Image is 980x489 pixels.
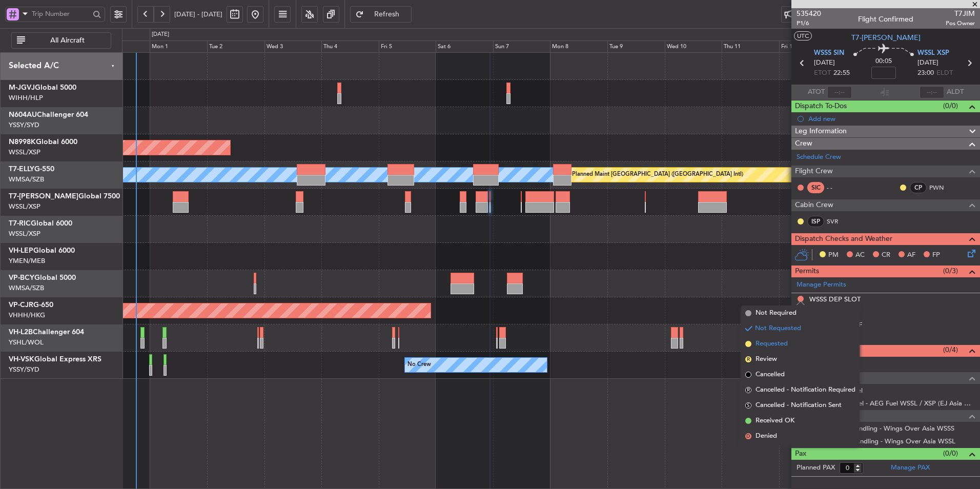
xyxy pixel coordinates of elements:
[722,40,779,53] div: Thu 11
[9,274,76,281] a: VP-BCYGlobal 5000
[795,266,819,277] span: Permits
[207,40,264,53] div: Tue 2
[808,87,825,97] span: ATOT
[9,166,34,173] span: T7-ELLY
[807,182,824,193] div: SIC
[665,40,722,53] div: Wed 10
[9,166,54,173] a: T7-ELLYG-550
[947,87,964,97] span: ALDT
[795,199,833,211] span: Cabin Crew
[827,183,850,192] div: - -
[809,437,955,445] a: WSSL / XSP - Handling - Wings Over Asia WSSL
[875,56,892,67] span: 00:05
[917,58,938,68] span: [DATE]
[795,100,847,112] span: Dispatch To-Dos
[9,274,34,281] span: VP-BCY
[9,301,53,309] a: VP-CJRG-650
[936,68,953,78] span: ELDT
[9,220,31,227] span: T7-RIC
[745,387,751,393] span: R
[795,166,833,177] span: Flight Crew
[808,114,975,123] div: Add new
[882,250,890,260] span: CR
[366,11,408,18] span: Refresh
[264,40,322,53] div: Wed 3
[755,323,801,334] span: Not Requested
[756,400,842,411] span: Cancelled - Notification Sent
[851,32,921,43] span: T7-[PERSON_NAME]
[795,233,892,245] span: Dispatch Checks and Weather
[809,424,954,433] a: WSSS / SIN - Handling - Wings Over Asia WSSS
[808,334,975,342] div: Add new
[827,217,850,226] a: SVR
[9,256,45,266] a: YMEN/MEB
[797,19,821,28] span: P1/6
[745,433,751,439] span: D
[9,193,120,200] a: T7-[PERSON_NAME]Global 7500
[795,126,847,137] span: Leg Information
[756,370,785,380] span: Cancelled
[756,385,855,395] span: Cancelled - Notification Required
[756,416,794,426] span: Received OK
[9,301,33,309] span: VP-CJR
[379,40,436,53] div: Fri 5
[9,93,43,103] a: WIHH/HLP
[929,183,952,192] a: PWN
[350,6,412,23] button: Refresh
[795,448,806,460] span: Pax
[9,84,35,91] span: M-JGVJ
[174,10,222,19] span: [DATE] - [DATE]
[9,111,37,118] span: N604AU
[572,167,743,182] div: Planned Maint [GEOGRAPHIC_DATA] ([GEOGRAPHIC_DATA] Intl)
[809,399,975,407] a: WSSL / XSP - Fuel - AEG Fuel WSSL / XSP (EJ Asia Only)
[152,30,169,39] div: [DATE]
[797,152,841,162] a: Schedule Crew
[9,356,34,363] span: VH-VSK
[891,463,930,473] a: Manage PAX
[779,40,836,53] div: Fri 12
[794,31,812,40] button: UTC
[943,344,958,355] span: (0/4)
[946,8,975,19] span: T7JIM
[797,280,846,290] a: Manage Permits
[11,32,111,49] button: All Aircraft
[809,295,861,303] div: WSSS DEP SLOT
[9,329,84,336] a: VH-L2BChallenger 604
[795,138,812,150] span: Crew
[607,40,665,53] div: Tue 9
[550,40,607,53] div: Mon 8
[9,356,101,363] a: VH-VSKGlobal Express XRS
[9,220,72,227] a: T7-RICGlobal 6000
[9,148,40,157] a: WSSL/XSP
[943,448,958,459] span: (0/0)
[827,86,852,98] input: --:--
[917,68,934,78] span: 23:00
[9,365,39,374] a: YSSY/SYD
[756,308,797,318] span: Not Required
[946,19,975,28] span: Pos Owner
[814,68,831,78] span: ETOT
[797,8,821,19] span: 535420
[9,247,33,254] span: VH-LEP
[858,14,913,25] div: Flight Confirmed
[9,111,88,118] a: N604AUChallenger 604
[9,329,33,336] span: VH-L2B
[9,202,40,211] a: WSSL/XSP
[756,339,788,349] span: Requested
[814,48,844,58] span: WSSS SIN
[150,40,207,53] div: Mon 1
[814,58,835,68] span: [DATE]
[9,193,78,200] span: T7-[PERSON_NAME]
[9,311,45,320] a: VHHH/HKG
[9,138,36,146] span: N8998K
[32,6,90,22] input: Trip Number
[493,40,550,53] div: Sun 7
[9,247,75,254] a: VH-LEPGlobal 6000
[436,40,493,53] div: Sat 6
[756,431,777,441] span: Denied
[833,68,850,78] span: 22:55
[27,37,108,44] span: All Aircraft
[745,356,751,362] span: R
[407,357,431,373] div: No Crew
[756,354,777,364] span: Review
